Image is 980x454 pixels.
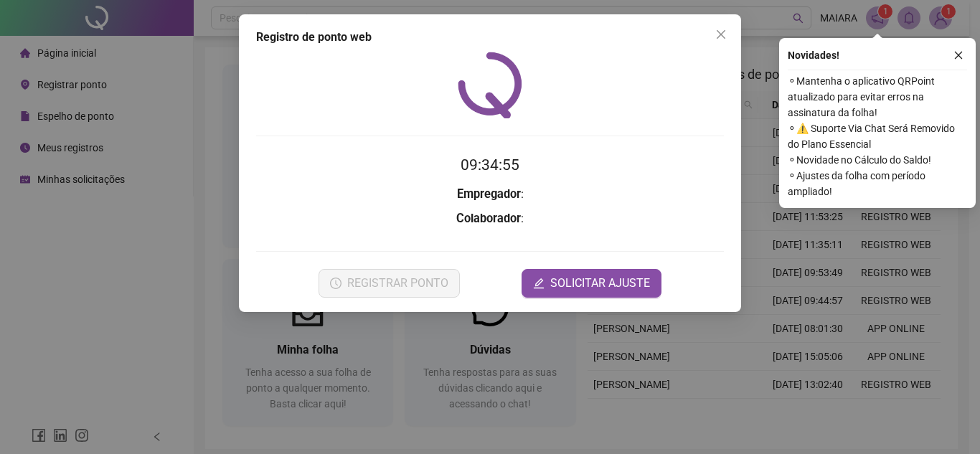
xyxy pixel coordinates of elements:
h3: : [256,185,724,204]
span: ⚬ ⚠️ Suporte Via Chat Será Removido do Plano Essencial [788,120,967,152]
span: close [715,29,727,40]
button: editSOLICITAR AJUSTE [522,269,661,298]
span: ⚬ Mantenha o aplicativo QRPoint atualizado para evitar erros na assinatura da folha! [788,73,967,120]
strong: Colaborador [456,212,521,225]
strong: Empregador [457,187,521,201]
span: Novidades ! [788,47,839,63]
span: close [953,50,963,60]
div: Registro de ponto web [256,29,724,46]
time: 09:34:55 [461,156,519,174]
span: ⚬ Ajustes da folha com período ampliado! [788,168,967,199]
span: SOLICITAR AJUSTE [550,275,650,292]
span: ⚬ Novidade no Cálculo do Saldo! [788,152,967,168]
span: edit [533,278,545,289]
button: REGISTRAR PONTO [319,269,460,298]
button: Close [710,23,732,46]
h3: : [256,209,724,228]
img: QRPoint [458,52,522,118]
